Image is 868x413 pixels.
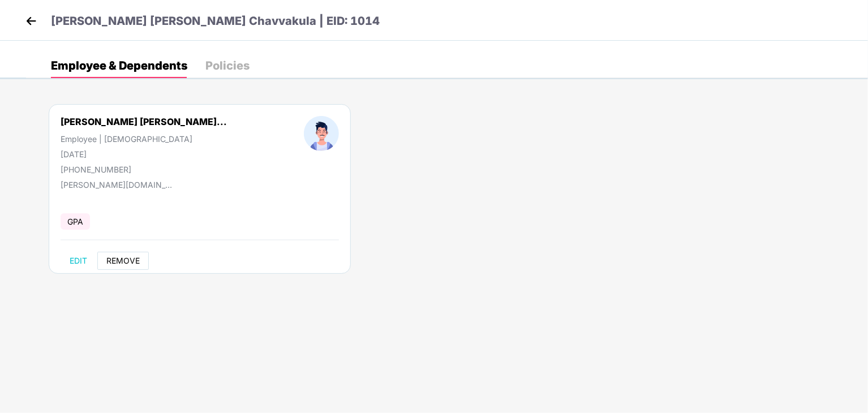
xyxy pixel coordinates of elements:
[61,134,227,144] div: Employee | [DEMOGRAPHIC_DATA]
[61,180,174,190] div: [PERSON_NAME][DOMAIN_NAME][EMAIL_ADDRESS][DOMAIN_NAME]
[61,252,96,270] button: EDIT
[97,252,149,270] button: REMOVE
[61,165,227,174] div: [PHONE_NUMBER]
[61,116,227,127] div: [PERSON_NAME] [PERSON_NAME]...
[205,60,250,71] div: Policies
[51,12,380,30] p: [PERSON_NAME] [PERSON_NAME] Chavvakula | EID: 1014
[61,213,90,230] span: GPA
[106,256,140,265] span: REMOVE
[61,149,227,159] div: [DATE]
[23,12,40,29] img: back
[70,256,87,265] span: EDIT
[304,116,339,151] img: profileImage
[51,60,187,71] div: Employee & Dependents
